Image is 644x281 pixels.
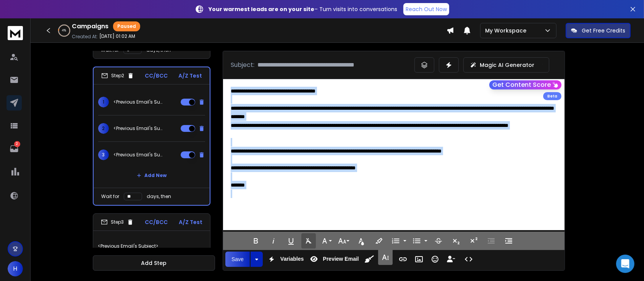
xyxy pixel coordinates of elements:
button: Add Step [93,255,215,271]
div: Open Intercom Messenger [616,255,634,273]
p: [DATE] 01:02 AM [99,33,135,39]
p: 4 % [62,28,66,33]
button: Get Free Credits [566,23,631,38]
button: H [8,261,23,276]
button: Italic (Ctrl+I) [266,233,281,249]
p: Reach Out Now [406,5,447,13]
p: CC/BCC [145,218,168,226]
p: <Previous Email's Subject> [113,152,162,158]
button: Save [225,252,250,267]
li: Step2CC/BCCA/Z Test1<Previous Email's Subject>2<Previous Email's Subject>3<Previous Email's Subje... [93,67,210,206]
p: A/Z Test [179,218,202,226]
button: Bold (Ctrl+B) [249,233,263,249]
div: Paused [113,21,140,31]
a: Reach Out Now [403,3,449,15]
a: 2 [6,141,22,156]
span: Variables [279,256,306,262]
p: – Turn visits into conversations [209,5,397,13]
button: Decrease Indent (Ctrl+[) [484,233,498,249]
p: <Previous Email's Subject> [113,125,162,132]
p: CC/BCC [145,72,168,80]
h1: Campaigns [72,22,108,31]
button: Background Color [372,233,386,249]
p: A/Z Test [178,72,202,80]
span: 2 [98,123,109,134]
button: Get Content Score [489,80,561,89]
p: Wait for [101,193,119,200]
button: Code View [461,252,476,267]
button: Insert Unsubscribe Link [444,252,458,267]
button: Magic AI Generator [463,57,549,73]
button: Insert Link (Ctrl+K) [396,252,410,267]
button: Ordered List [402,233,408,249]
button: Underline (Ctrl+U) [284,233,298,249]
button: Add New [131,168,173,183]
img: logo [8,26,23,40]
p: Get Free Credits [582,27,625,34]
div: Step 3 [101,219,134,226]
div: Beta [543,92,561,100]
p: Created At: [72,34,98,40]
button: Unordered List [423,233,429,249]
button: Text Color [354,233,369,249]
button: Increase Indent (Ctrl+]) [502,233,516,249]
button: Ordered List [388,233,403,249]
p: <Previous Email's Subject> [98,236,205,257]
button: Variables [264,252,306,267]
span: 1 [98,97,109,107]
button: Insert Image (Ctrl+P) [412,252,426,267]
span: 3 [98,149,109,160]
button: Unordered List [409,233,424,249]
p: Subject: [231,60,254,70]
p: <Previous Email's Subject> [113,99,162,105]
p: days, then [147,193,171,200]
div: Step 2 [101,72,134,79]
span: Preview Email [321,256,360,262]
button: Superscript [466,233,481,249]
button: Subscript [449,233,463,249]
p: My Workspace [485,27,529,34]
p: 2 [14,141,20,147]
strong: Your warmest leads are on your site [209,5,314,13]
p: Magic AI Generator [480,61,534,69]
button: Strikethrough (Ctrl+S) [431,233,446,249]
button: Preview Email [307,252,360,267]
button: Font Size [337,233,351,249]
